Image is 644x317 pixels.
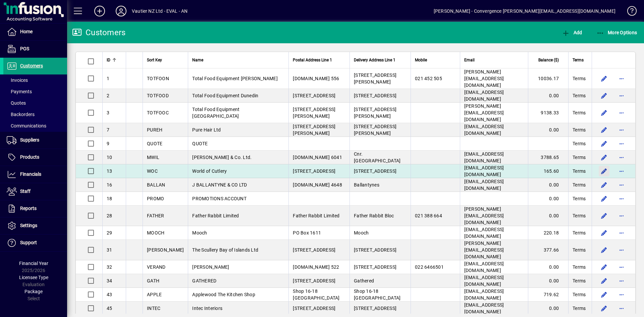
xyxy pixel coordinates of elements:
span: 31 [107,247,112,253]
td: 0.00 [528,260,568,274]
span: 1 [107,76,109,81]
span: [PERSON_NAME][EMAIL_ADDRESS][DOMAIN_NAME] [464,241,504,259]
div: Email [464,56,524,64]
span: [STREET_ADDRESS] [354,264,396,270]
span: 7 [107,127,109,133]
button: More options [616,138,627,149]
span: [EMAIL_ADDRESS][DOMAIN_NAME] [464,227,504,239]
span: TOTFOON [147,76,169,81]
a: POS [3,41,67,57]
span: Shop 16-18 [GEOGRAPHIC_DATA] [293,288,339,301]
a: Financials [3,166,67,183]
button: Edit [599,179,609,190]
span: Terms [573,168,586,174]
a: Home [3,23,67,40]
button: More options [616,166,627,176]
span: Reports [20,206,37,211]
button: Edit [599,124,609,135]
button: More Options [595,27,639,39]
span: Invoices [7,77,28,83]
span: Intec Interiors [192,306,222,311]
a: Invoices [3,74,67,86]
span: Financials [20,171,41,177]
span: [STREET_ADDRESS] [354,168,396,174]
span: 43 [107,292,112,297]
td: 0.00 [528,123,568,137]
button: Edit [599,227,609,238]
button: More options [616,227,627,238]
span: ID [107,56,110,64]
span: Terms [573,264,586,270]
button: More options [616,124,627,135]
button: Profile [110,5,132,17]
span: J BALLANTYNE & CO LTD [192,182,247,188]
span: Applewood The Kitchen Shop [192,292,255,297]
span: QUOTE [192,141,208,146]
span: INTEC [147,306,160,311]
span: Support [20,240,37,245]
td: 719.62 [528,288,568,302]
span: [EMAIL_ADDRESS][DOMAIN_NAME] [464,165,504,177]
button: More options [616,90,627,101]
button: Edit [599,262,609,272]
button: More options [616,107,627,118]
button: More options [616,245,627,255]
span: [STREET_ADDRESS] [354,306,396,311]
span: Total Food Equipment [PERSON_NAME] [192,76,278,81]
a: Products [3,149,67,166]
td: 9138.33 [528,103,568,123]
span: [PERSON_NAME][EMAIL_ADDRESS][DOMAIN_NAME] [464,69,504,88]
span: Terms [573,126,586,133]
span: FATHER [147,213,164,218]
span: Terms [573,291,586,298]
span: PROMO [147,196,164,201]
span: [EMAIL_ADDRESS][DOMAIN_NAME] [464,261,504,273]
a: Quotes [3,97,67,109]
span: [EMAIL_ADDRESS][DOMAIN_NAME] [464,124,504,136]
span: APPLE [147,292,162,297]
span: Terms [573,154,586,161]
td: 0.00 [528,178,568,192]
td: 0.00 [528,89,568,103]
td: 0.00 [528,192,568,206]
span: Payments [7,89,32,94]
button: Edit [599,289,609,300]
span: Backorders [7,112,35,117]
span: [STREET_ADDRESS][PERSON_NAME] [293,107,335,119]
span: POS [20,46,29,51]
span: [PERSON_NAME] [147,247,184,253]
span: VERAND [147,264,166,270]
td: 10036.17 [528,68,568,89]
span: Pure Hair Ltd [192,127,221,133]
span: BALLAN [147,182,165,188]
span: [STREET_ADDRESS][PERSON_NAME] [354,72,396,85]
button: Edit [599,275,609,286]
span: Mooch [354,230,369,235]
span: Suppliers [20,137,39,143]
span: [STREET_ADDRESS] [293,306,335,311]
button: More options [616,73,627,84]
span: World of Cutlery [192,168,227,174]
span: 29 [107,230,112,235]
a: Knowledge Base [622,1,636,23]
span: 18 [107,196,112,201]
span: 28 [107,213,112,218]
span: Package [24,289,43,294]
span: [STREET_ADDRESS] [293,93,335,98]
td: 0.00 [528,302,568,315]
span: Shop 16-18 [GEOGRAPHIC_DATA] [354,288,400,301]
button: Edit [599,166,609,176]
span: 45 [107,306,112,311]
span: [STREET_ADDRESS] [354,93,396,98]
span: [STREET_ADDRESS] [354,247,396,253]
span: PO Box 1611 [293,230,321,235]
span: Email [464,56,475,64]
span: The Scullery Bay of Islands Ltd [192,247,258,253]
span: [PERSON_NAME] [192,264,229,270]
td: 3788.65 [528,151,568,164]
span: Quotes [7,100,26,106]
span: 32 [107,264,112,270]
span: 022 6466501 [415,264,444,270]
button: Edit [599,193,609,204]
span: [STREET_ADDRESS][PERSON_NAME] [354,107,396,119]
